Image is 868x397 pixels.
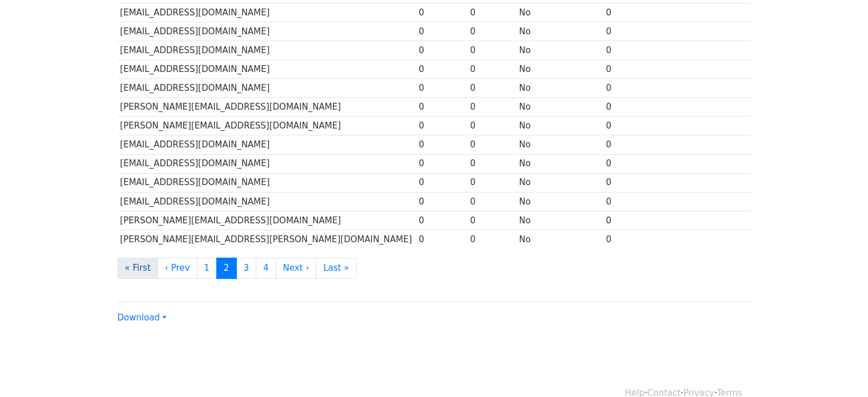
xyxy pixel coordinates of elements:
[603,98,681,117] td: 0
[197,258,217,279] a: 1
[416,79,467,98] td: 0
[516,154,603,173] td: No
[603,60,681,79] td: 0
[316,258,356,279] a: Last »
[603,41,681,59] td: 0
[118,98,416,117] td: [PERSON_NAME][EMAIL_ADDRESS][DOMAIN_NAME]
[118,117,416,135] td: [PERSON_NAME][EMAIL_ADDRESS][DOMAIN_NAME]
[416,98,467,117] td: 0
[416,192,467,211] td: 0
[467,135,516,154] td: 0
[118,211,416,230] td: [PERSON_NAME][EMAIL_ADDRESS][DOMAIN_NAME]
[603,117,681,135] td: 0
[467,173,516,192] td: 0
[256,258,276,279] a: 4
[236,258,257,279] a: 3
[216,258,237,279] a: 2
[516,60,603,79] td: No
[516,41,603,59] td: No
[467,60,516,79] td: 0
[276,258,317,279] a: Next ›
[118,79,416,98] td: [EMAIL_ADDRESS][DOMAIN_NAME]
[118,41,416,59] td: [EMAIL_ADDRESS][DOMAIN_NAME]
[416,230,467,248] td: 0
[603,22,681,41] td: 0
[516,79,603,98] td: No
[118,192,416,211] td: [EMAIL_ADDRESS][DOMAIN_NAME]
[158,258,197,279] a: ‹ Prev
[118,60,416,79] td: [EMAIL_ADDRESS][DOMAIN_NAME]
[416,41,467,59] td: 0
[603,192,681,211] td: 0
[467,22,516,41] td: 0
[467,154,516,173] td: 0
[467,211,516,230] td: 0
[118,3,416,22] td: [EMAIL_ADDRESS][DOMAIN_NAME]
[416,173,467,192] td: 0
[118,258,159,279] a: « First
[467,41,516,59] td: 0
[516,22,603,41] td: No
[516,230,603,248] td: No
[603,3,681,22] td: 0
[516,211,603,230] td: No
[603,173,681,192] td: 0
[516,117,603,135] td: No
[516,135,603,154] td: No
[603,211,681,230] td: 0
[416,60,467,79] td: 0
[603,135,681,154] td: 0
[467,79,516,98] td: 0
[603,154,681,173] td: 0
[467,230,516,248] td: 0
[118,230,416,248] td: [PERSON_NAME][EMAIL_ADDRESS][PERSON_NAME][DOMAIN_NAME]
[118,173,416,192] td: [EMAIL_ADDRESS][DOMAIN_NAME]
[811,342,868,397] iframe: Chat Widget
[467,3,516,22] td: 0
[467,98,516,117] td: 0
[516,192,603,211] td: No
[516,98,603,117] td: No
[416,211,467,230] td: 0
[118,312,167,323] a: Download
[416,117,467,135] td: 0
[118,154,416,173] td: [EMAIL_ADDRESS][DOMAIN_NAME]
[416,3,467,22] td: 0
[516,3,603,22] td: No
[603,79,681,98] td: 0
[811,342,868,397] div: Widget de chat
[416,135,467,154] td: 0
[118,135,416,154] td: [EMAIL_ADDRESS][DOMAIN_NAME]
[416,154,467,173] td: 0
[467,117,516,135] td: 0
[416,22,467,41] td: 0
[118,22,416,41] td: [EMAIL_ADDRESS][DOMAIN_NAME]
[603,230,681,248] td: 0
[467,192,516,211] td: 0
[516,173,603,192] td: No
